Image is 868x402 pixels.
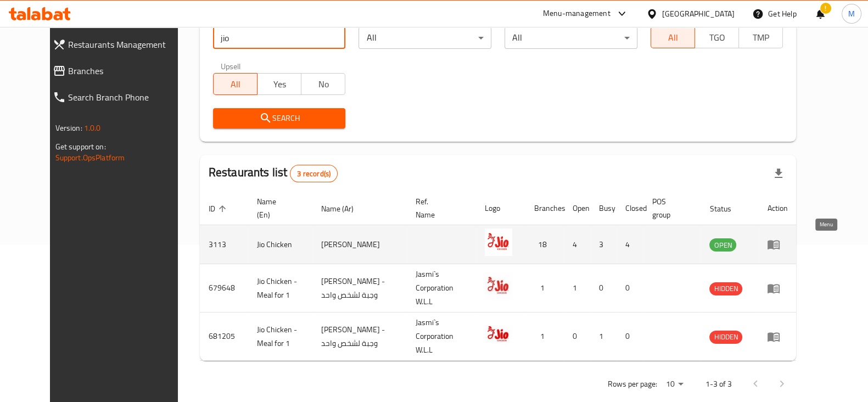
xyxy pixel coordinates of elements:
td: Jio Chicken [248,225,312,264]
button: No [301,73,345,95]
span: All [218,76,253,92]
th: Branches [525,192,564,225]
div: HIDDEN [709,331,742,344]
img: Jio Chicken [485,228,512,256]
table: enhanced table [200,192,797,361]
a: Support.OpsPlatform [55,150,125,165]
span: HIDDEN [709,331,742,343]
span: Status [709,202,745,215]
td: 0 [617,312,643,361]
div: HIDDEN [709,282,742,295]
span: HIDDEN [709,282,742,295]
td: 0 [590,264,617,312]
p: Rows per page: [607,377,657,391]
th: Open [564,192,590,225]
td: 1 [525,312,564,361]
th: Closed [617,192,643,225]
td: 1 [564,264,590,312]
td: 3 [590,225,617,264]
span: Name (Ar) [321,202,368,215]
label: Upsell [221,62,241,70]
span: TMP [743,30,779,46]
td: 679648 [200,264,248,312]
span: Search [222,111,337,125]
button: TGO [695,26,739,48]
span: TGO [699,30,735,46]
td: Jio Chicken - Meal for 1 [248,312,312,361]
a: Search Branch Phone [44,84,195,110]
td: 1 [590,312,617,361]
div: All [505,27,637,49]
div: Export file [765,160,792,187]
a: Restaurants Management [44,31,195,58]
h2: Restaurants list [209,164,338,182]
td: 681205 [200,312,248,361]
span: ID [209,202,229,215]
div: Menu [767,282,787,295]
span: Search Branch Phone [68,91,186,104]
p: 1-3 of 3 [705,377,731,391]
th: Logo [476,192,525,225]
button: All [651,26,695,48]
td: Jio Chicken - Meal for 1 [248,264,312,312]
td: 0 [617,264,643,312]
th: Busy [590,192,617,225]
button: TMP [738,26,783,48]
span: 3 record(s) [290,169,337,179]
td: [PERSON_NAME] [312,225,407,264]
span: POS group [652,195,687,221]
td: Jasmi`s Corporation W.L.L [407,312,476,361]
td: [PERSON_NAME] - وجبة لشخص واحد [312,312,407,361]
td: 4 [617,225,643,264]
img: Jio Chicken - Meal for 1 [485,272,512,300]
td: 18 [525,225,564,264]
div: [GEOGRAPHIC_DATA] [662,8,735,20]
th: Action [758,192,796,225]
div: Menu-management [543,7,611,20]
span: No [306,76,341,92]
td: 1 [525,264,564,312]
td: 0 [564,312,590,361]
span: Version: [55,121,82,135]
button: All [213,73,257,95]
span: All [656,30,691,46]
span: M [848,8,855,20]
span: Yes [262,76,297,92]
span: Restaurants Management [68,38,186,51]
img: Jio Chicken - Meal for 1 [485,321,512,348]
span: Get support on: [55,139,106,154]
button: Yes [257,73,301,95]
td: Jasmi`s Corporation W.L.L [407,264,476,312]
div: OPEN [709,238,736,252]
td: 3113 [200,225,248,264]
div: Total records count [290,165,338,182]
div: Rows per page: [661,376,687,393]
td: 4 [564,225,590,264]
span: Name (En) [257,195,299,221]
button: Search [213,108,346,129]
span: Branches [68,64,186,77]
input: Search for restaurant name or ID.. [213,27,346,49]
span: OPEN [709,239,736,252]
span: Ref. Name [416,195,463,221]
div: Menu [767,330,787,343]
span: 1.0.0 [84,121,101,135]
td: [PERSON_NAME] - وجبة لشخص واحد [312,264,407,312]
div: All [359,27,491,49]
a: Branches [44,58,195,84]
